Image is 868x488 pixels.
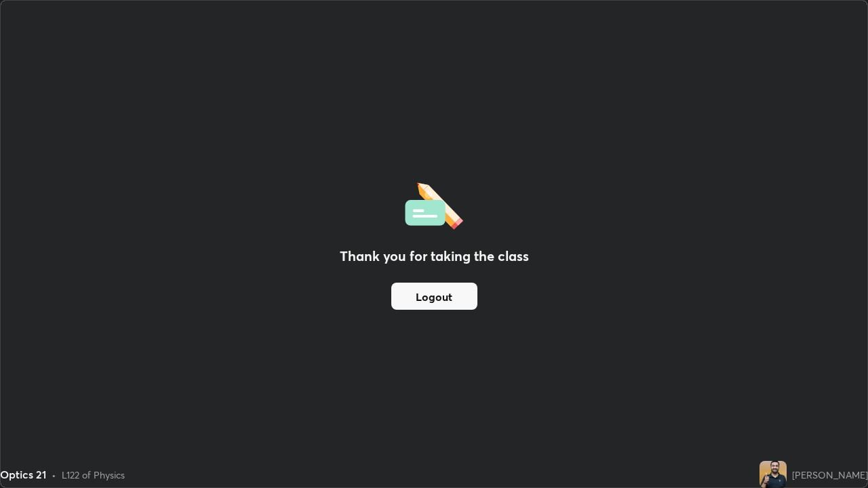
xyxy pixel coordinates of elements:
img: offlineFeedback.1438e8b3.svg [405,178,463,230]
div: L122 of Physics [62,468,125,482]
img: ff9b44368b1746629104e40f292850d8.jpg [759,461,787,488]
div: • [52,468,56,482]
h2: Thank you for taking the class [340,246,529,266]
div: [PERSON_NAME] [792,468,868,482]
button: Logout [391,283,477,310]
